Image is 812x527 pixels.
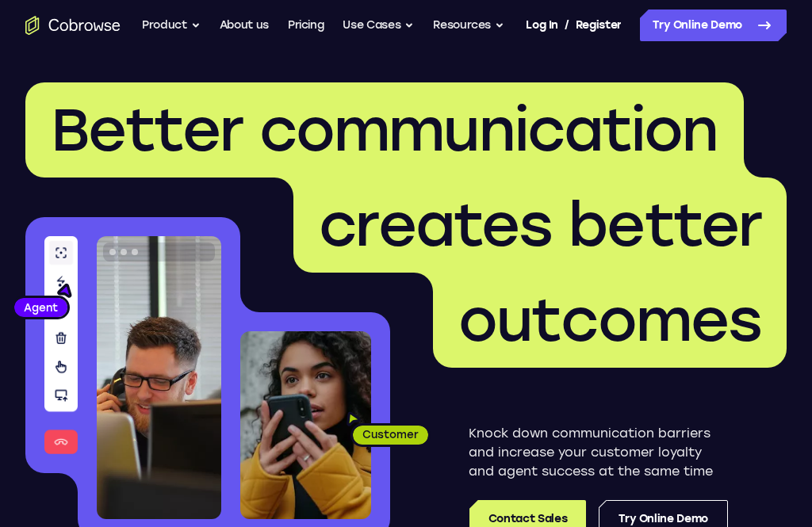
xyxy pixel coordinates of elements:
span: / [565,16,569,35]
a: Register [576,10,622,41]
span: Better communication [51,94,718,166]
span: outcomes [458,285,761,356]
a: Try Online Demo [640,10,787,41]
span: creates better [319,189,761,261]
p: Knock down communication barriers and increase your customer loyalty and agent success at the sam... [469,424,728,481]
a: Go to the home page [25,16,121,35]
a: Pricing [288,10,324,41]
a: Log In [526,10,557,41]
button: Resources [433,10,504,41]
img: A customer holding their phone [240,331,371,519]
a: About us [220,10,269,41]
button: Product [142,10,201,41]
img: A customer support agent talking on the phone [97,236,221,519]
button: Use Cases [343,10,414,41]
